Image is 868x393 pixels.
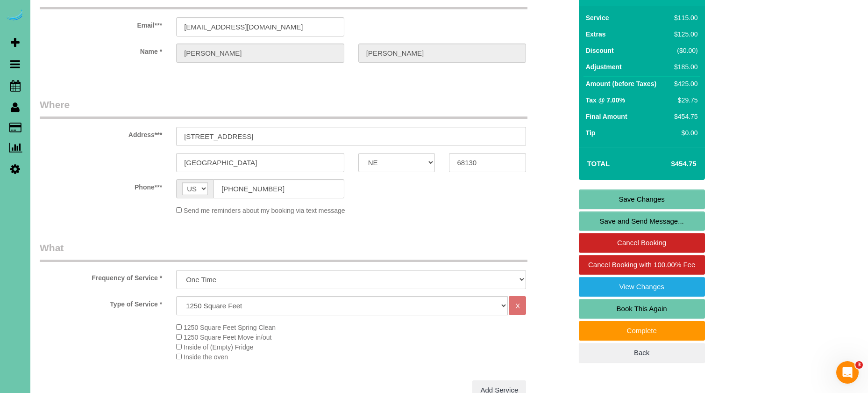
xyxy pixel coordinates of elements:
span: Inside the oven [184,353,228,361]
span: 1250 Square Feet Move in/out [184,334,271,341]
label: Frequency of Service * [33,270,169,283]
label: Adjustment [586,62,622,72]
legend: What [40,241,527,262]
label: Final Amount [586,112,627,121]
label: Name * [33,44,169,56]
div: ($0.00) [670,46,697,55]
div: $185.00 [670,62,697,72]
strong: Total [587,160,610,167]
label: Tax @ 7.00% [586,95,625,105]
span: 1250 Square Feet Spring Clean [184,324,276,331]
div: $115.00 [670,13,697,22]
a: Save and Send Message... [579,211,705,231]
div: $0.00 [670,128,697,138]
a: Cancel Booking with 100.00% Fee [579,255,705,275]
label: Type of Service * [33,296,169,309]
a: Cancel Booking [579,233,705,253]
h4: $454.75 [643,160,696,168]
div: $29.75 [670,95,697,105]
a: Back [579,343,705,363]
span: Inside of (Empty) Fridge [184,343,253,351]
div: $425.00 [670,79,697,88]
label: Service [586,13,609,22]
label: Extras [586,29,606,39]
label: Amount (before Taxes) [586,79,656,88]
a: Save Changes [579,189,705,209]
a: Book This Again [579,299,705,319]
img: Automaid Logo [6,9,24,22]
iframe: Intercom live chat [836,361,859,384]
span: Cancel Booking with 100.00% Fee [588,261,695,269]
a: Complete [579,321,705,341]
div: $125.00 [670,29,697,39]
span: 3 [855,361,863,369]
legend: Where [40,98,527,119]
label: Tip [586,128,596,138]
a: View Changes [579,277,705,297]
label: Discount [586,46,614,55]
div: $454.75 [670,112,697,121]
span: Send me reminders about my booking via text message [184,207,345,214]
